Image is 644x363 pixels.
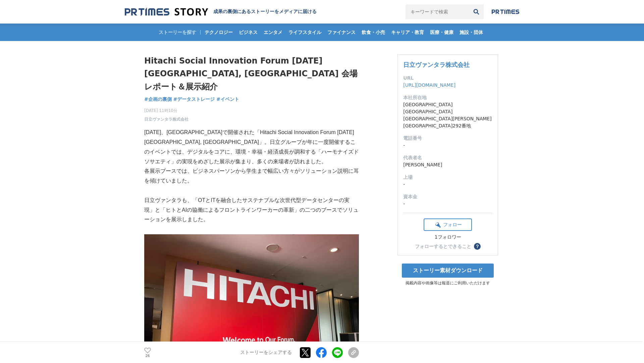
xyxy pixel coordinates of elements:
[144,54,359,93] h1: Hitachi Social Innovation Forum [DATE] [GEOGRAPHIC_DATA], [GEOGRAPHIC_DATA] 会場レポート＆展示紹介
[403,181,492,188] dd: -
[236,24,260,41] a: ビジネス
[403,75,492,82] dt: URL
[403,154,492,161] dt: 代表者名
[403,61,470,68] a: 日立ヴァンタラ株式会社
[144,96,172,103] a: #企画の裏側
[144,354,151,357] p: 26
[325,29,358,35] span: ファイナンス
[406,4,469,19] input: キーワードで検索
[144,108,189,114] span: [DATE] 11時10分
[325,24,358,41] a: ファイナンス
[475,244,480,249] span: ？
[403,82,455,88] a: [URL][DOMAIN_NAME]
[236,29,260,35] span: ビジネス
[424,234,472,240] div: 1フォロワー
[403,135,492,142] dt: 電話番号
[144,116,189,122] a: 日立ヴァンタラ株式会社
[403,142,492,149] dd: -
[492,9,519,14] img: prtimes
[427,24,456,41] a: 医療・健康
[216,96,239,102] span: #イベント
[125,7,317,16] a: 成果の裏側にあるストーリーをメディアに届ける 成果の裏側にあるストーリーをメディアに届ける
[403,174,492,181] dt: 上場
[144,196,359,225] p: 日立ヴァンタラも、「OTとITを融合したサステナブルな次世代型データセンターの実現」と「ヒトとAIの協働によるフロントラインワーカーの革新」の二つのブースでソリューションを展示しました。
[457,24,486,41] a: 施設・団体
[144,166,359,186] p: 各展示ブースでは、ビジネスパーソンから学生まで幅広い方々がソリューション説明に耳を傾けていました。
[397,280,498,286] p: 掲載内容や画像等は報道にご利用いただけます
[427,29,456,35] span: 医療・健康
[403,101,492,129] dd: [GEOGRAPHIC_DATA][GEOGRAPHIC_DATA][GEOGRAPHIC_DATA][PERSON_NAME][GEOGRAPHIC_DATA]292番地
[202,29,235,35] span: テクノロジー
[474,243,481,250] button: ？
[216,96,239,103] a: #イベント
[403,200,492,207] dd: -
[125,7,208,16] img: 成果の裏側にあるストーリーをメディアに届ける
[240,350,292,356] p: ストーリーをシェアする
[173,96,215,103] a: #データストレージ
[202,24,235,41] a: テクノロジー
[388,24,427,41] a: キャリア・教育
[457,29,486,35] span: 施設・団体
[261,24,285,41] a: エンタメ
[261,29,285,35] span: エンタメ
[388,29,427,35] span: キャリア・教育
[424,218,472,231] button: フォロー
[402,264,494,278] a: ストーリー素材ダウンロード
[403,161,492,168] dd: [PERSON_NAME]
[144,128,359,166] p: [DATE]、[GEOGRAPHIC_DATA]で開催された「Hitachi Social Innovation Forum [DATE] [GEOGRAPHIC_DATA], [GEOGRAP...
[403,94,492,101] dt: 本社所在地
[144,96,172,102] span: #企画の裏側
[403,193,492,200] dt: 資本金
[359,29,388,35] span: 飲食・小売
[286,29,324,35] span: ライフスタイル
[359,24,388,41] a: 飲食・小売
[173,96,215,102] span: #データストレージ
[286,24,324,41] a: ライフスタイル
[415,244,471,249] div: フォローするとできること
[469,4,484,19] button: 検索
[213,9,317,15] h2: 成果の裏側にあるストーリーをメディアに届ける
